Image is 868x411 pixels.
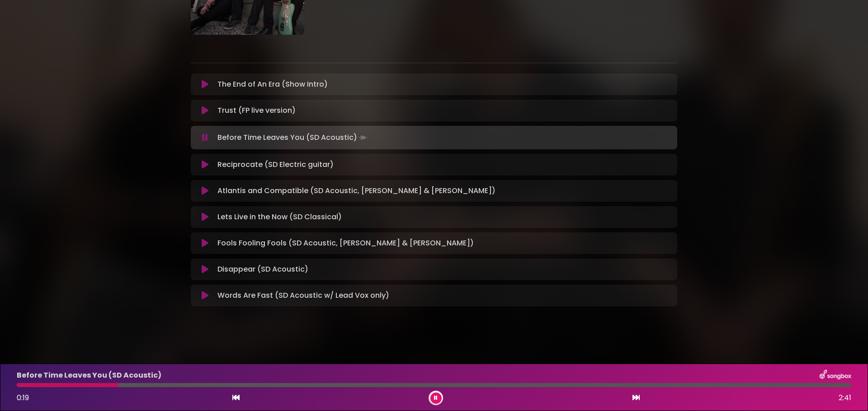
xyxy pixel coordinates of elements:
[217,185,495,196] p: Atlantis and Compatible (SD Acoustic, [PERSON_NAME] & [PERSON_NAME])
[217,105,296,116] p: Trust (FP live version)
[217,79,328,90] p: The End of An Era (Show Intro)
[217,159,334,170] p: Reciprocate (SD Electric guitar)
[217,131,370,144] p: Before Time Leaves You (SD Acoustic)
[217,212,342,222] p: Lets Live in the Now (SD Classical)
[217,238,474,249] p: Fools Fooling Fools (SD Acoustic, [PERSON_NAME] & [PERSON_NAME])
[217,264,308,275] p: Disappear (SD Acoustic)
[217,290,389,301] p: Words Are Fast (SD Acoustic w/ Lead Vox only)
[357,131,370,144] img: waveform4.gif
